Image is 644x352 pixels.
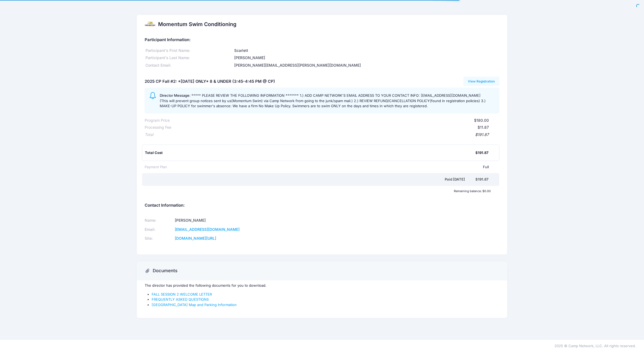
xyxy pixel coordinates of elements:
[152,297,209,301] a: FREQUENTLY ASKED QUESTIONS
[233,63,499,68] div: [PERSON_NAME][EMAIL_ADDRESS][PERSON_NAME][DOMAIN_NAME]
[142,189,493,193] div: Remaining balance: $0.00
[145,234,173,243] td: Site:
[145,203,499,208] h5: Contact Information:
[152,303,237,307] a: [GEOGRAPHIC_DATA] Map and Parking Information
[145,55,233,61] div: Participant's Last Name:
[152,292,212,296] a: FALL SESSION 2 WELCOME LETTER
[160,93,190,98] span: Director Message:
[145,283,499,288] p: The director has provided the following documents for you to download.
[145,38,499,42] h5: Participant Information:
[145,125,171,130] div: Processing Fee
[158,21,236,27] h2: Momentum Swim Conditioning
[167,164,489,170] div: Full
[146,177,475,182] div: Paid [DATE]
[145,48,233,53] div: Participant's First Name:
[145,79,275,84] h5: 2025 CP Fall #2: *[DATE] ONLY* 8 & UNDER (3:45-4:45 PM @ CP)
[160,93,486,108] span: ***** PLEASE REVIEW THE FOLLOWING INFORMATION ******* 1.) ADD CAMP NETWORK'S EMAIL ADDRESS TO YOU...
[145,216,173,225] td: Name:
[233,48,499,53] div: Scarlett
[145,225,173,234] td: Email:
[145,63,233,68] div: Contact Email:
[233,55,499,61] div: [PERSON_NAME]
[475,177,489,182] div: $191.87
[145,118,170,123] div: Program Price
[145,150,475,156] div: Total Cost
[173,216,315,225] td: [PERSON_NAME]
[175,236,216,240] a: [DOMAIN_NAME][URL]
[175,227,240,232] a: [EMAIL_ADDRESS][DOMAIN_NAME]
[153,132,489,138] div: $191.87
[463,77,500,86] a: View Registration
[171,125,489,130] div: $11.87
[145,132,153,138] div: Total
[475,150,489,156] div: $191.87
[145,164,167,170] div: Payment Plan
[554,344,636,348] span: 2025 © Camp Network, LLC. All rights reserved.
[153,268,177,274] h3: Documents
[474,118,489,123] span: $180.00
